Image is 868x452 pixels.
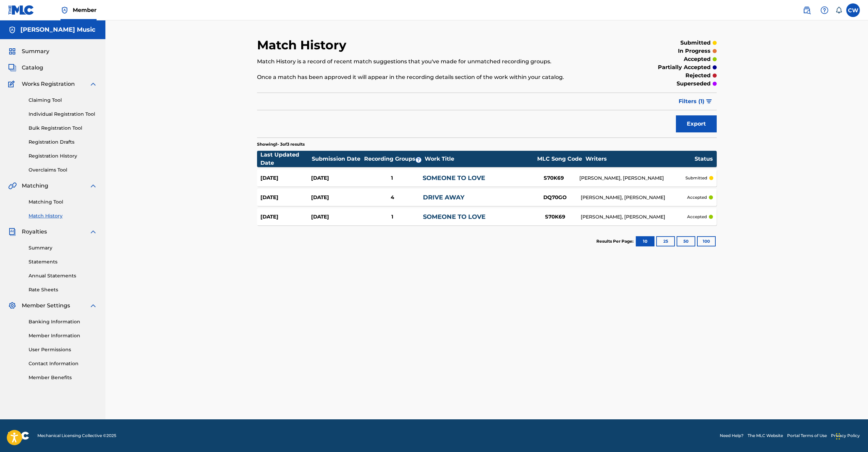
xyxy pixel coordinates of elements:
[596,238,635,244] p: Results Per Page:
[73,6,97,14] span: Member
[425,155,533,163] div: Work Title
[416,157,421,163] span: ?
[530,213,581,221] div: S70K69
[8,5,34,15] img: MLC Logo
[818,3,831,17] div: Help
[363,155,424,163] div: Recording Groups
[528,174,579,182] div: S70K69
[423,213,486,221] a: SOMEONE TO LOVE
[423,194,464,201] a: DRIVE AWAY
[685,175,707,181] p: submitted
[362,174,423,182] div: 1
[835,7,842,14] div: Notifications
[8,80,17,88] img: Works Registration
[29,286,97,293] a: Rate Sheets
[29,111,97,118] a: Individual Registration Tool
[362,213,423,221] div: 1
[29,244,97,252] a: Summary
[8,64,16,72] img: Catalog
[29,198,97,206] a: Matching Tool
[8,182,17,190] img: Matching
[8,302,16,310] img: Member Settings
[22,47,49,55] span: Summary
[803,6,811,14] img: search
[29,272,97,279] a: Annual Statements
[636,236,654,246] button: 10
[675,93,717,110] button: Filters (1)
[8,64,43,72] a: CatalogCatalog
[29,258,97,265] a: Statements
[8,228,16,236] img: Royalties
[311,213,362,221] div: [DATE]
[579,175,685,182] div: [PERSON_NAME], [PERSON_NAME]
[687,214,707,220] p: accepted
[581,194,687,201] div: [PERSON_NAME], [PERSON_NAME]
[846,3,860,17] div: User Menu
[677,236,695,246] button: 50
[787,433,827,439] a: Portal Terms of Use
[423,174,485,182] a: SOMEONE TO LOVE
[29,332,97,339] a: Member Information
[676,115,717,132] button: Export
[8,47,16,55] img: Summary
[260,213,311,221] div: [DATE]
[257,37,350,53] h2: Match History
[581,213,687,221] div: [PERSON_NAME], [PERSON_NAME]
[260,151,311,167] div: Last Updated Date
[257,73,611,81] p: Once a match has been approved it will appear in the recording details section of the work within...
[658,63,711,71] p: partially accepted
[29,360,97,367] a: Contact Information
[89,80,97,88] img: expand
[61,6,69,14] img: Top Rightsholder
[29,318,97,325] a: Banking Information
[585,155,694,163] div: Writers
[311,194,362,201] div: [DATE]
[22,80,75,88] span: Works Registration
[22,182,48,190] span: Matching
[89,182,97,190] img: expand
[29,125,97,132] a: Bulk Registration Tool
[678,47,711,55] p: in progress
[311,174,362,182] div: [DATE]
[257,58,611,66] p: Match History is a record of recent match suggestions that you've made for unmatched recording gr...
[836,426,840,447] div: Drag
[8,26,16,34] img: Accounts
[849,318,868,372] iframe: Resource Center
[312,155,363,163] div: Submission Date
[656,236,675,246] button: 25
[687,194,707,200] p: accepted
[680,39,711,47] p: submitted
[530,194,581,201] div: DQ70GO
[684,55,711,63] p: accepted
[534,155,585,163] div: MLC Song Code
[800,3,814,17] a: Public Search
[8,432,29,440] img: logo
[679,97,704,106] span: Filters ( 1 )
[706,99,712,103] img: filter
[29,139,97,146] a: Registration Drafts
[8,47,49,55] a: SummarySummary
[697,236,716,246] button: 100
[20,26,96,34] h5: Luke White Music
[29,212,97,220] a: Match History
[29,166,97,174] a: Overclaims Tool
[834,419,868,452] iframe: Chat Widget
[831,433,860,439] a: Privacy Policy
[29,374,97,381] a: Member Benefits
[89,228,97,236] img: expand
[260,174,311,182] div: [DATE]
[257,141,305,147] p: Showing 1 - 3 of 3 results
[677,80,711,88] p: superseded
[260,194,311,201] div: [DATE]
[820,6,829,14] img: help
[720,433,744,439] a: Need Help?
[29,152,97,160] a: Registration History
[695,155,713,163] div: Status
[748,433,783,439] a: The MLC Website
[685,71,711,80] p: rejected
[89,302,97,310] img: expand
[29,97,97,104] a: Claiming Tool
[22,228,47,236] span: Royalties
[22,64,43,72] span: Catalog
